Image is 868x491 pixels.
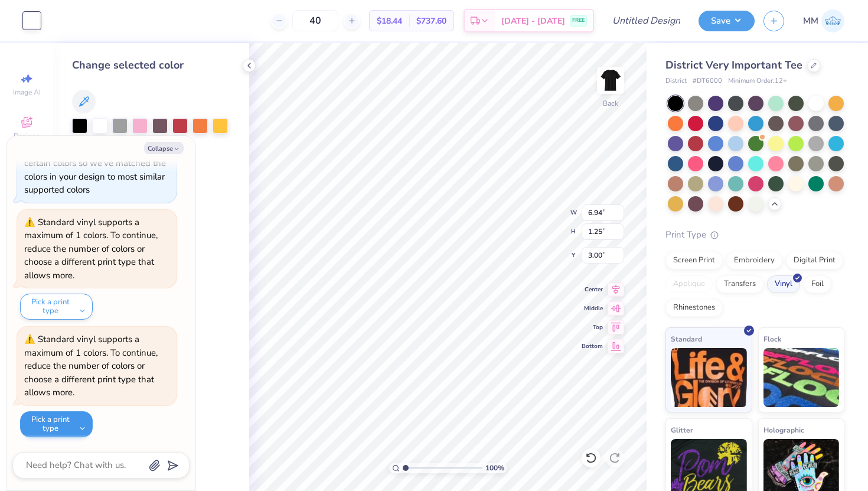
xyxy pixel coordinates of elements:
[693,76,722,86] span: # DT6000
[671,424,693,436] span: Glitter
[671,348,747,407] img: Standard
[20,411,93,437] button: Pick a print type
[763,333,781,345] span: Flock
[665,76,687,86] span: District
[803,14,818,28] span: MM
[582,323,603,331] span: Top
[144,142,184,154] button: Collapse
[13,87,41,97] span: Image AI
[582,342,603,350] span: Bottom
[763,424,804,436] span: Holographic
[671,333,702,345] span: Standard
[501,15,565,27] span: [DATE] - [DATE]
[485,463,504,473] span: 100 %
[804,275,831,293] div: Foil
[786,252,843,269] div: Digital Print
[665,299,723,317] div: Rhinestones
[767,275,800,293] div: Vinyl
[726,252,782,269] div: Embroidery
[24,333,158,398] div: Standard vinyl supports a maximum of 1 colors. To continue, reduce the number of colors or choose...
[377,15,402,27] span: $18.44
[699,11,755,31] button: Save
[665,58,802,72] span: District Very Important Tee
[20,294,93,320] button: Pick a print type
[599,69,622,92] img: Back
[803,9,844,32] a: MM
[716,275,763,293] div: Transfers
[728,76,787,86] span: Minimum Order: 12 +
[14,131,40,141] span: Designs
[763,348,840,407] img: Flock
[72,57,230,73] div: Change selected color
[603,98,618,109] div: Back
[665,228,844,242] div: Print Type
[603,9,690,32] input: Untitled Design
[582,285,603,294] span: Center
[572,17,585,25] span: FREE
[665,252,723,269] div: Screen Print
[821,9,844,32] img: Macy Mccollough
[292,10,338,31] input: – –
[416,15,446,27] span: $737.60
[24,216,158,281] div: Standard vinyl supports a maximum of 1 colors. To continue, reduce the number of colors or choose...
[582,304,603,313] span: Middle
[665,275,713,293] div: Applique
